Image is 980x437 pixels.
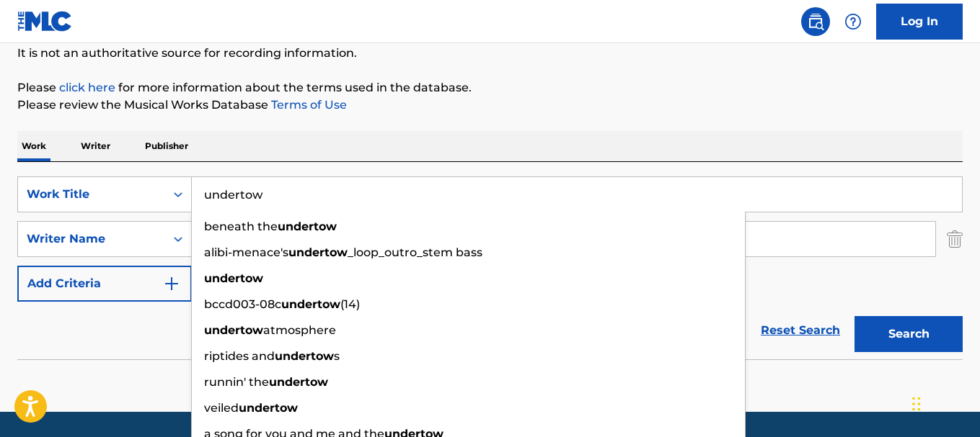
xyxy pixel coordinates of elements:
p: Publisher [141,131,193,161]
strong: undertow [204,271,263,285]
strong: undertow [278,220,337,233]
div: Drag [912,382,921,425]
span: _loop_outro_stem bass [348,245,482,259]
img: search [807,13,824,30]
form: Search Form [17,176,963,359]
span: riptides and [204,349,275,363]
span: s [334,349,340,363]
button: Add Criteria [17,266,192,302]
p: Please for more information about the terms used in the database. [17,79,963,96]
span: runnin' the [204,375,269,389]
p: Please review the Musical Works Database [17,96,963,114]
img: 9d2ae6d4665cec9f34b9.svg [163,275,180,292]
button: Search [855,316,963,352]
span: beneath the [204,220,278,233]
a: Reset Search [754,315,847,346]
img: MLC Logo [17,11,73,32]
span: alibi-menace's [204,245,288,259]
strong: undertow [281,297,340,311]
p: It is not an authoritative source for recording information. [17,45,963,62]
a: Log In [876,4,963,40]
div: Work Title [27,186,156,203]
p: Writer [76,131,115,161]
img: Delete Criterion [947,221,963,257]
p: Work [17,131,50,161]
div: Writer Name [27,230,156,248]
span: (14) [340,297,360,311]
strong: undertow [239,401,298,415]
span: atmosphere [263,323,336,337]
strong: undertow [275,349,334,363]
a: Public Search [801,7,830,36]
div: Help [839,7,868,36]
strong: undertow [204,323,263,337]
a: Terms of Use [268,98,347,112]
span: bccd003-08c [204,297,281,311]
strong: undertow [269,375,328,389]
img: help [844,13,862,30]
span: veiled [204,401,239,415]
iframe: Chat Widget [908,368,980,437]
a: click here [59,81,115,94]
strong: undertow [288,245,348,259]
